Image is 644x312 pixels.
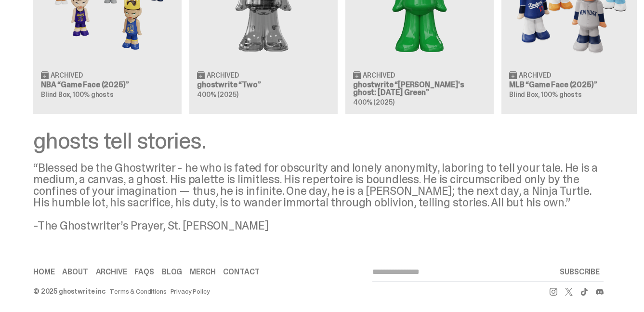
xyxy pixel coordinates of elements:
a: Archive [96,268,127,276]
div: © 2025 ghostwrite inc [33,288,105,295]
span: 400% (2025) [197,90,238,99]
h3: MLB “Game Face (2025)” [509,81,642,89]
span: 400% (2025) [353,98,394,107]
span: Archived [207,72,239,79]
a: Home [33,268,54,276]
a: About [62,268,88,276]
h3: ghostwrite “[PERSON_NAME]'s ghost: [DATE] Green” [353,81,486,96]
a: Terms & Conditions [109,288,166,295]
div: ghosts tell stories. [33,129,604,152]
a: Blog [162,268,182,276]
button: SUBSCRIBE [556,262,604,282]
h3: ghostwrite “Two” [197,81,330,89]
span: Archived [519,72,551,79]
span: 100% ghosts [73,90,113,99]
a: FAQs [134,268,154,276]
a: Privacy Policy [171,288,210,295]
span: Blind Box, [509,90,540,99]
h3: NBA “Game Face (2025)” [41,81,174,89]
span: 100% ghosts [541,90,581,99]
a: Merch [190,268,215,276]
span: Blind Box, [41,90,72,99]
span: Archived [363,72,395,79]
div: “Blessed be the Ghostwriter - he who is fated for obscurity and lonely anonymity, laboring to tel... [33,162,604,231]
a: Contact [223,268,260,276]
span: Archived [51,72,83,79]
